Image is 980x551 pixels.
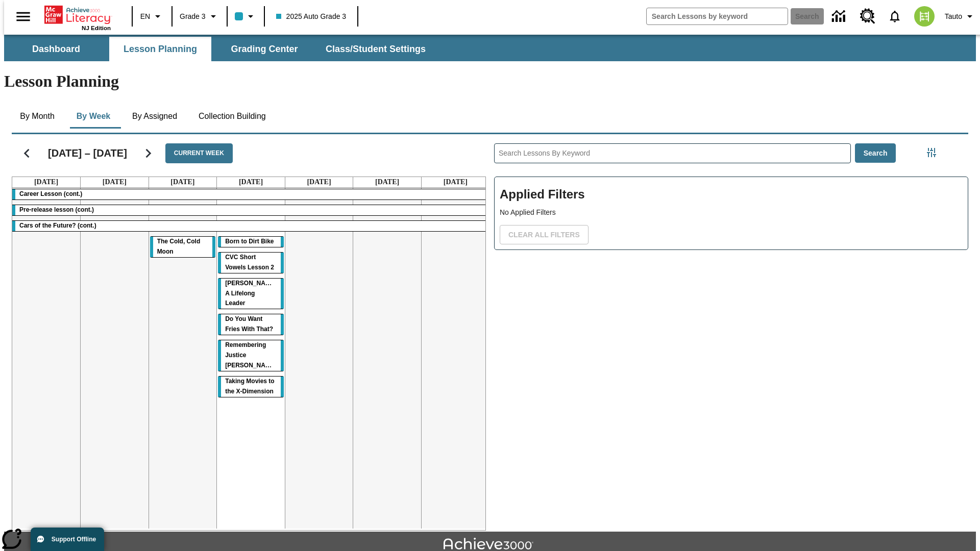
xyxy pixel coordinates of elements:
a: August 21, 2025 [237,177,265,187]
span: Career Lesson (cont.) [19,190,82,197]
div: Born to Dirt Bike [218,237,284,247]
button: Filters Side menu [921,142,942,163]
div: Career Lesson (cont.) [12,189,489,199]
div: Search [486,130,968,531]
span: Tauto [945,11,962,22]
a: August 18, 2025 [32,177,60,187]
a: August 20, 2025 [168,177,197,187]
button: Search [855,143,896,163]
a: Data Center [826,3,854,31]
button: Grade: Grade 3, Select a grade [176,7,224,26]
a: August 24, 2025 [442,177,470,187]
a: August 23, 2025 [373,177,401,187]
span: Born to Dirt Bike [225,238,274,245]
button: Class color is light blue. Change class color [231,7,261,26]
div: SubNavbar [4,37,435,61]
span: Support Offline [52,536,96,543]
span: 2025 Auto Grade 3 [276,11,347,22]
span: Taking Movies to the X-Dimension [225,378,274,395]
input: Search Lessons By Keyword [495,144,850,163]
button: By Week [68,104,119,129]
button: Select a new avatar [908,3,941,30]
div: Do You Want Fries With That? [218,314,284,335]
span: The Cold, Cold Moon [157,238,201,255]
button: Collection Building [190,104,274,129]
input: search field [647,8,788,24]
div: Taking Movies to the X-Dimension [218,377,284,397]
div: Calendar [4,130,486,531]
a: Home [44,5,111,25]
button: Grading Center [213,37,315,61]
div: Dianne Feinstein: A Lifelong Leader [218,279,284,309]
button: By Month [12,104,63,129]
a: Notifications [881,3,908,30]
span: Grade 3 [180,11,206,22]
span: Remembering Justice O'Connor [225,341,277,369]
span: NJ Edition [82,25,111,31]
a: Resource Center, Will open in new tab [854,3,881,30]
h2: [DATE] – [DATE] [48,147,127,159]
div: Remembering Justice O'Connor [218,340,284,371]
div: Pre-release lesson (cont.) [12,205,489,215]
button: Current Week [165,143,233,163]
span: Pre-release lesson (cont.) [19,206,94,213]
button: Next [135,140,161,166]
button: Language: EN, Select a language [136,7,168,26]
img: avatar image [914,6,935,27]
span: CVC Short Vowels Lesson 2 [225,254,274,271]
p: No Applied Filters [500,207,963,218]
button: Previous [14,140,40,166]
a: August 22, 2025 [305,177,333,187]
span: Do You Want Fries With That? [225,315,273,333]
button: Class/Student Settings [317,37,434,61]
h2: Applied Filters [500,182,963,207]
div: Applied Filters [494,177,968,250]
span: Cars of the Future? (cont.) [19,222,96,229]
div: Home [44,4,111,31]
button: Lesson Planning [109,37,211,61]
button: Support Offline [31,528,104,551]
button: By Assigned [124,104,185,129]
button: Open side menu [8,2,38,32]
a: August 19, 2025 [101,177,129,187]
div: CVC Short Vowels Lesson 2 [218,253,284,273]
span: EN [140,11,150,22]
button: Dashboard [5,37,107,61]
div: SubNavbar [4,35,976,61]
div: Cars of the Future? (cont.) [12,221,489,231]
button: Profile/Settings [941,7,980,26]
h1: Lesson Planning [4,72,976,91]
span: Dianne Feinstein: A Lifelong Leader [225,280,279,307]
div: The Cold, Cold Moon [150,237,216,257]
